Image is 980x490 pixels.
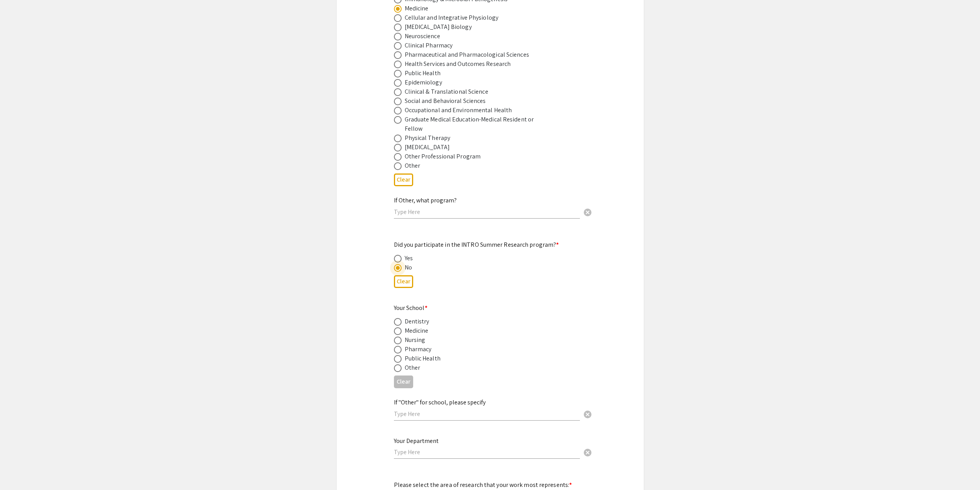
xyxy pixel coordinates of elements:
[580,406,595,421] button: Clear
[405,106,512,115] div: Occupational and Environmental Health
[394,481,572,489] mat-label: Please select the area of research that your work most represents:
[405,4,429,13] div: Medicine
[394,398,486,406] mat-label: If "Other" for school, please specify
[405,133,451,143] div: Physical Therapy
[405,317,429,326] div: Dentistry
[394,173,413,186] button: Clear
[405,143,450,152] div: [MEDICAL_DATA]
[394,304,427,312] mat-label: Your School
[405,32,440,41] div: Neuroscience
[394,448,580,456] input: Type Here
[394,437,439,445] mat-label: Your Department
[583,208,592,217] span: cancel
[405,96,486,106] div: Social and Behavioral Sciences
[394,410,580,418] input: Type Here
[405,22,472,32] div: [MEDICAL_DATA] Biology
[405,263,412,272] div: No
[405,87,488,96] div: Clinical & Translational Science
[405,161,420,170] div: Other
[394,241,559,249] mat-label: Did you participate in the INTRO Summer Research program?
[405,115,539,133] div: Graduate Medical Education-Medical Resident or Fellow
[405,78,442,87] div: Epidemiology
[405,345,432,354] div: Pharmacy
[394,375,413,388] button: Clear
[583,448,592,457] span: cancel
[405,59,511,69] div: Health Services and Outcomes Research
[6,455,33,484] iframe: Chat
[580,204,595,219] button: Clear
[405,354,441,363] div: Public Health
[405,335,426,345] div: Nursing
[405,254,413,263] div: Yes
[405,69,441,78] div: Public Health
[405,152,481,161] div: Other Professional Program
[405,41,453,50] div: Clinical Pharmacy
[580,445,595,460] button: Clear
[394,275,413,288] button: Clear
[405,326,429,335] div: Medicine
[394,208,580,216] input: Type Here
[405,50,529,59] div: Pharmaceutical and Pharmacological Sciences
[583,410,592,419] span: cancel
[405,363,420,372] div: Other
[394,196,457,204] mat-label: If Other, what program?
[405,13,499,22] div: Cellular and Integrative Physiology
